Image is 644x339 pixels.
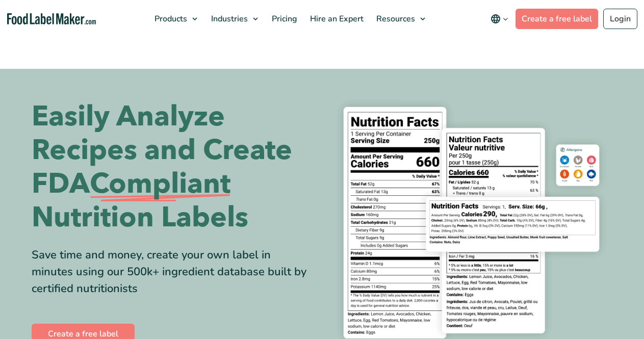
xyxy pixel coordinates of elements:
[269,13,298,24] span: Pricing
[151,13,188,24] span: Products
[32,100,315,234] h1: Easily Analyze Recipes and Create FDA Nutrition Labels
[603,9,637,29] a: Login
[307,13,365,24] span: Hire an Expert
[90,167,230,201] span: Compliant
[373,13,416,24] span: Resources
[208,13,249,24] span: Industries
[516,9,598,29] a: Create a free label
[32,247,315,297] div: Save time and money, create your own label in minutes using our 500k+ ingredient database built b...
